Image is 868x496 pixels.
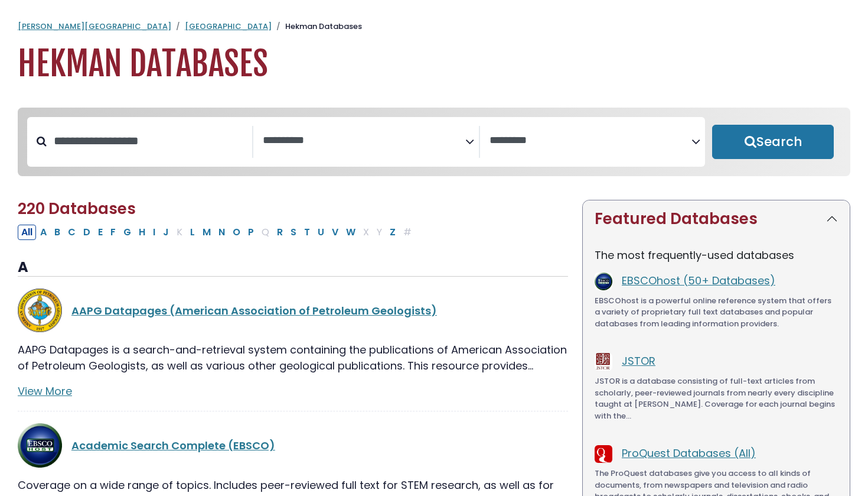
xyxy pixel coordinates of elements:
span: 220 Databases [18,198,136,219]
textarea: Search [263,135,465,147]
a: EBSCOhost (50+ Databases) [622,273,775,288]
button: Filter Results F [107,225,119,240]
textarea: Search [490,135,691,147]
button: Filter Results H [135,225,149,240]
button: Submit for Search Results [712,125,834,159]
button: Filter Results I [149,225,159,240]
h1: Hekman Databases [18,44,850,84]
h3: A [18,259,568,277]
button: Filter Results B [51,225,64,240]
button: Filter Results M [199,225,214,240]
button: Filter Results J [159,225,172,240]
button: Filter Results E [94,225,106,240]
button: Filter Results V [328,225,342,240]
button: Filter Results U [314,225,328,240]
button: Featured Databases [583,200,850,238]
a: View More [18,384,72,398]
button: Filter Results R [273,225,286,240]
a: AAPG Datapages (American Association of Petroleum Geologists) [71,303,437,318]
button: Filter Results O [229,225,244,240]
button: All [18,225,36,240]
button: Filter Results G [120,225,135,240]
a: ProQuest Databases (All) [622,446,756,461]
input: Search database by title or keyword [47,131,252,151]
div: Alpha-list to filter by first letter of database name [18,224,416,239]
a: [GEOGRAPHIC_DATA] [185,21,272,32]
button: Filter Results P [244,225,257,240]
button: Filter Results S [287,225,300,240]
nav: Search filters [18,108,850,176]
button: Filter Results Z [386,225,399,240]
button: Filter Results N [215,225,229,240]
a: [PERSON_NAME][GEOGRAPHIC_DATA] [18,21,171,32]
a: JSTOR [622,354,655,368]
p: AAPG Datapages is a search-and-retrieval system containing the publications of American Associati... [18,342,568,374]
button: Filter Results L [187,225,198,240]
p: JSTOR is a database consisting of full-text articles from scholarly, peer-reviewed journals from ... [595,375,838,422]
nav: breadcrumb [18,21,850,33]
button: Filter Results T [301,225,314,240]
li: Hekman Databases [272,21,362,33]
button: Filter Results C [64,225,79,240]
p: The most frequently-used databases [595,247,838,263]
button: Filter Results W [342,225,359,240]
p: EBSCOhost is a powerful online reference system that offers a variety of proprietary full text da... [595,295,838,330]
a: Academic Search Complete (EBSCO) [71,438,275,453]
button: Filter Results A [37,225,50,240]
button: Filter Results D [80,225,94,240]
